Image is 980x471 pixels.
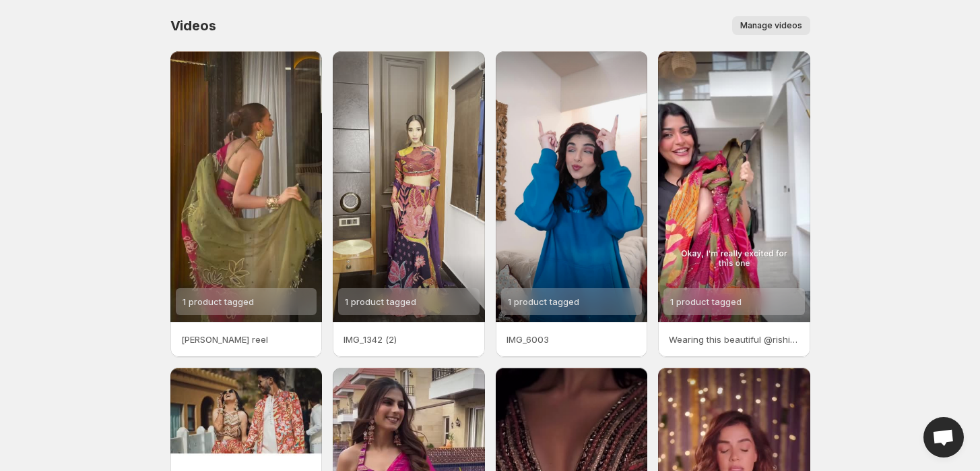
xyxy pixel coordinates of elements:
span: 1 product tagged [183,296,254,307]
p: [PERSON_NAME] reel [181,333,312,346]
span: Manage videos [740,20,802,31]
div: Open chat [923,417,964,458]
span: 1 product tagged [670,296,742,307]
p: IMG_1342 (2) [344,333,474,346]
span: 1 product tagged [508,296,579,307]
button: Manage videos [732,16,810,35]
p: IMG_6003 [507,333,637,346]
span: 1 product tagged [345,296,416,307]
p: Wearing this beautiful @rishiandvibhuti Anarkali Earrings @suhana_art_and_jewels (1) [669,333,799,346]
span: Videos [170,18,216,34]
